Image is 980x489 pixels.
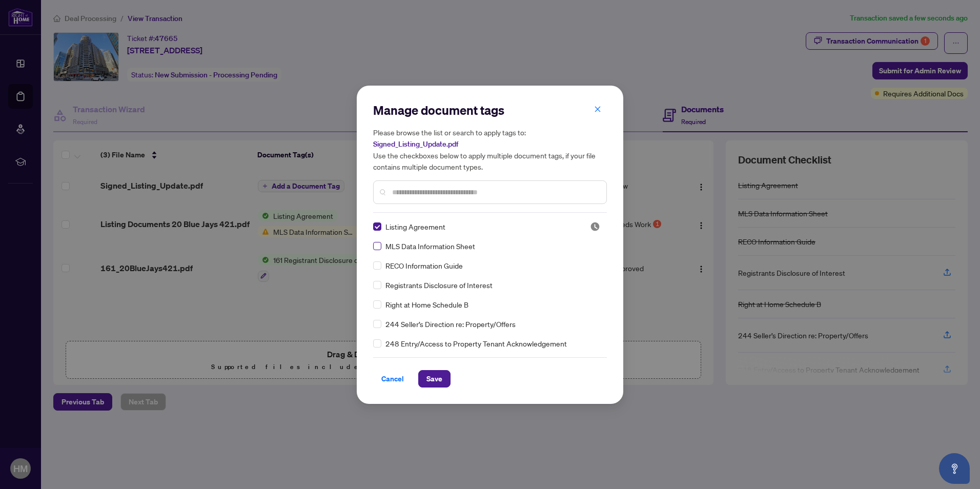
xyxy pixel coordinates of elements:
[385,338,567,349] span: 248 Entry/Access to Property Tenant Acknowledgement
[385,240,475,252] span: MLS Data Information Sheet
[385,260,463,271] span: RECO Information Guide
[373,127,607,172] h5: Please browse the list or search to apply tags to: Use the checkboxes below to apply multiple doc...
[373,139,458,149] span: Signed_Listing_Update.pdf
[426,371,442,387] span: Save
[385,318,516,330] span: 244 Seller’s Direction re: Property/Offers
[590,221,600,232] span: Pending Review
[385,221,445,232] span: Listing Agreement
[373,102,607,118] h2: Manage document tags
[418,370,451,388] button: Save
[373,370,412,388] button: Cancel
[590,221,600,232] img: status
[594,106,601,113] span: close
[939,453,970,484] button: Open asap
[385,279,493,291] span: Registrants Disclosure of Interest
[385,299,468,310] span: Right at Home Schedule B
[381,371,404,387] span: Cancel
